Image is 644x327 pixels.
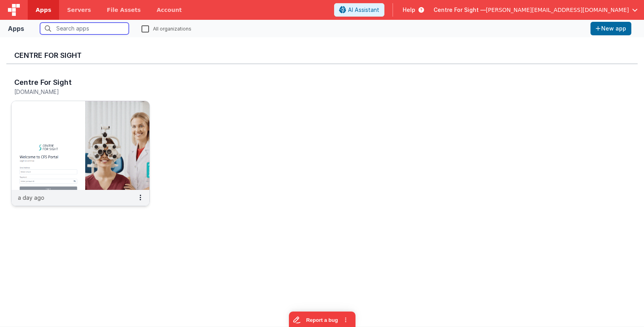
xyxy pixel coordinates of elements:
[8,24,24,33] div: Apps
[36,6,51,14] span: Apps
[14,89,130,95] h5: [DOMAIN_NAME]
[107,6,141,14] span: File Assets
[334,3,384,17] button: AI Assistant
[14,78,72,86] h3: Centre For Sight
[40,23,129,34] input: Search apps
[67,6,91,14] span: Servers
[14,52,630,59] h3: Centre For Sight
[590,22,631,35] button: New app
[434,6,486,14] span: Centre For Sight —
[348,6,379,14] span: AI Assistant
[403,6,415,14] span: Help
[141,25,191,32] label: All organizations
[434,6,638,14] button: Centre For Sight — [PERSON_NAME][EMAIL_ADDRESS][DOMAIN_NAME]
[486,6,629,14] span: [PERSON_NAME][EMAIL_ADDRESS][DOMAIN_NAME]
[18,193,44,202] p: a day ago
